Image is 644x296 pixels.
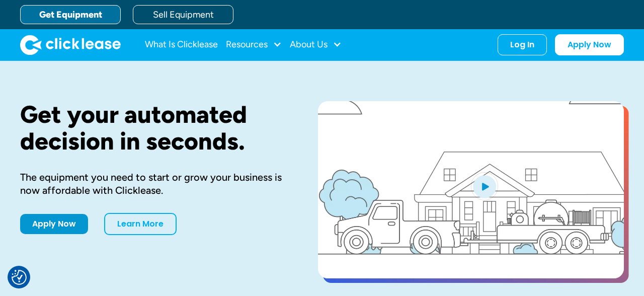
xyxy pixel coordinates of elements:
a: open lightbox [318,101,624,278]
div: Log In [510,40,534,50]
img: Blue play button logo on a light blue circular background [471,172,498,200]
a: Apply Now [555,34,624,55]
a: What Is Clicklease [145,35,218,55]
button: Consent Preferences [12,270,27,285]
img: Revisit consent button [12,270,27,285]
a: Get Equipment [20,5,121,24]
a: Sell Equipment [133,5,233,24]
div: About Us [290,35,342,55]
a: home [20,35,121,55]
a: Learn More [104,213,177,235]
div: Resources [226,35,282,55]
img: Clicklease logo [20,35,121,55]
div: The equipment you need to start or grow your business is now affordable with Clicklease. [20,171,286,197]
a: Apply Now [20,214,88,234]
h1: Get your automated decision in seconds. [20,101,286,155]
